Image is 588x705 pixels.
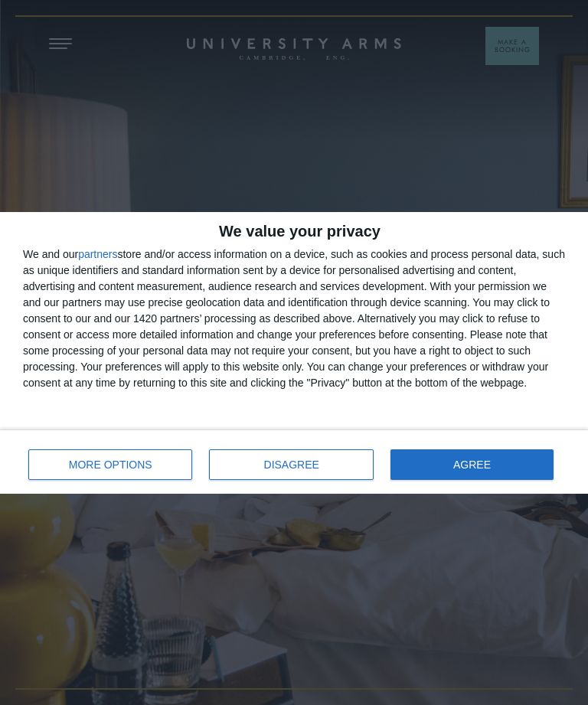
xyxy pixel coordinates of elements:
span: MORE OPTIONS [69,459,152,470]
button: AGREE [390,449,554,480]
span: DISAGREE [264,459,319,470]
h2: We value your privacy [23,224,565,239]
span: AGREE [453,459,491,470]
button: partners [78,249,117,259]
div: We and our store and/or access information on a device, such as cookies and process personal data... [23,246,565,391]
button: DISAGREE [209,449,373,480]
button: MORE OPTIONS [28,449,192,480]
